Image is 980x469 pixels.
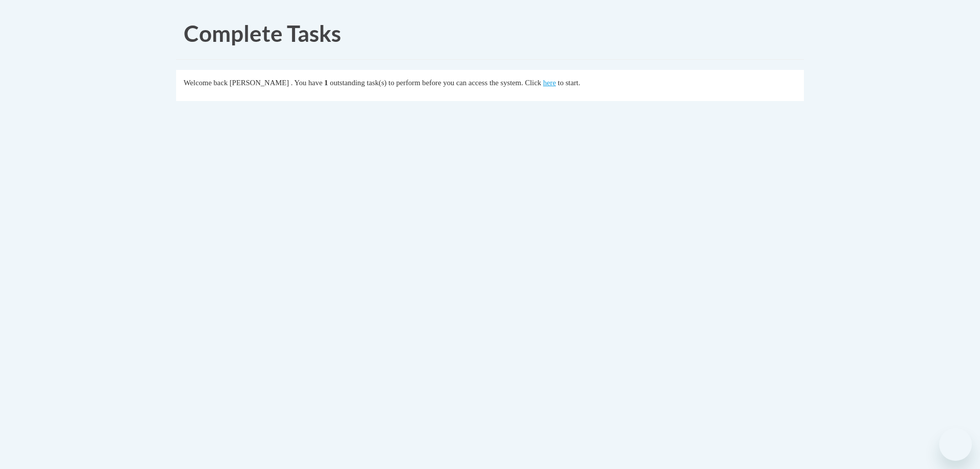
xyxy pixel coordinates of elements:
[230,79,289,87] span: [PERSON_NAME]
[324,79,328,87] span: 1
[291,79,323,87] span: . You have
[330,79,541,87] span: outstanding task(s) to perform before you can access the system. Click
[939,428,972,461] iframe: Button to launch messaging window
[184,20,341,46] span: Complete Tasks
[184,79,228,87] span: Welcome back
[543,79,556,87] a: here
[558,79,580,87] span: to start.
